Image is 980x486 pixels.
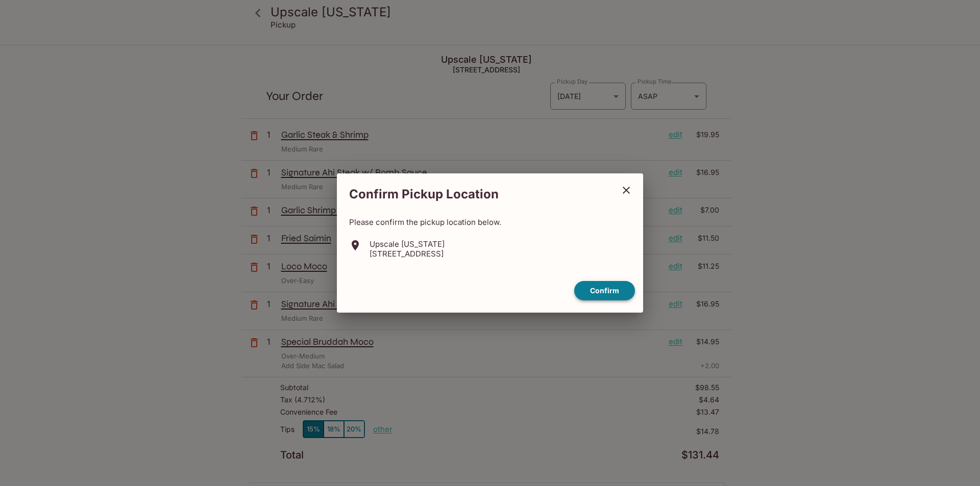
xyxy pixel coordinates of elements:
h2: Confirm Pickup Location [337,182,614,207]
button: close [614,177,639,203]
p: [STREET_ADDRESS] [370,249,445,259]
p: Please confirm the pickup location below. [349,217,631,227]
button: confirm [574,281,635,301]
p: Upscale [US_STATE] [370,239,445,249]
